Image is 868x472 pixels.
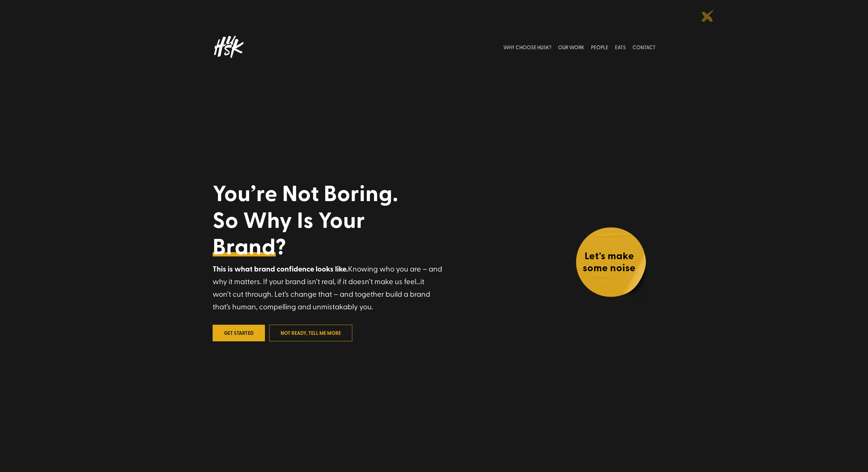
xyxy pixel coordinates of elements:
a: PEOPLE [591,33,608,61]
a: CONTACT [633,33,656,61]
a: OUR WORK [558,33,584,61]
h4: Let's make some noise [575,249,643,276]
a: Get Started [213,325,265,341]
a: EATS [615,33,626,61]
a: Brand [213,232,276,259]
strong: This is what brand confidence looks like. [213,263,348,274]
img: Husk logo [213,33,246,61]
a: WHY CHOOSE HUSK? [503,33,551,61]
h1: You’re Not Boring. So Why Is Your ? [213,179,469,262]
p: Knowing who you are – and why it matters. If your brand isn’t real, if it doesn’t make us feel…it... [213,262,443,313]
a: not ready, tell me more [269,325,352,341]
